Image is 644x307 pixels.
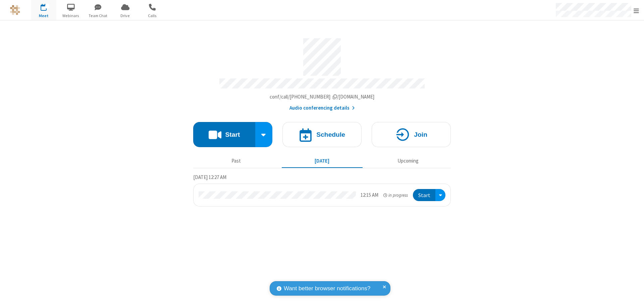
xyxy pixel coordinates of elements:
[270,93,375,101] button: Copy my meeting room linkCopy my meeting room link
[413,189,435,201] button: Start
[58,13,84,19] span: Webinars
[383,192,408,198] em: in progress
[284,284,370,293] span: Want better browser notifications?
[368,155,448,167] button: Upcoming
[140,13,165,19] span: Calls
[193,174,226,180] span: [DATE] 12:27 AM
[282,122,362,147] button: Schedule
[45,4,50,9] div: 1
[282,155,363,167] button: [DATE]
[255,122,273,147] div: Start conference options
[435,189,445,201] div: Open menu
[316,131,345,138] h4: Schedule
[113,13,138,19] span: Drive
[10,5,20,15] img: QA Selenium DO NOT DELETE OR CHANGE
[225,131,240,138] h4: Start
[193,173,451,207] section: Today's Meetings
[414,131,427,138] h4: Join
[361,191,378,199] div: 12:15 AM
[86,13,111,19] span: Team Chat
[372,122,451,147] button: Join
[270,94,375,100] span: Copy my meeting room link
[31,13,56,19] span: Meet
[196,155,277,167] button: Past
[289,104,355,112] button: Audio conferencing details
[193,33,451,112] section: Account details
[193,122,255,147] button: Start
